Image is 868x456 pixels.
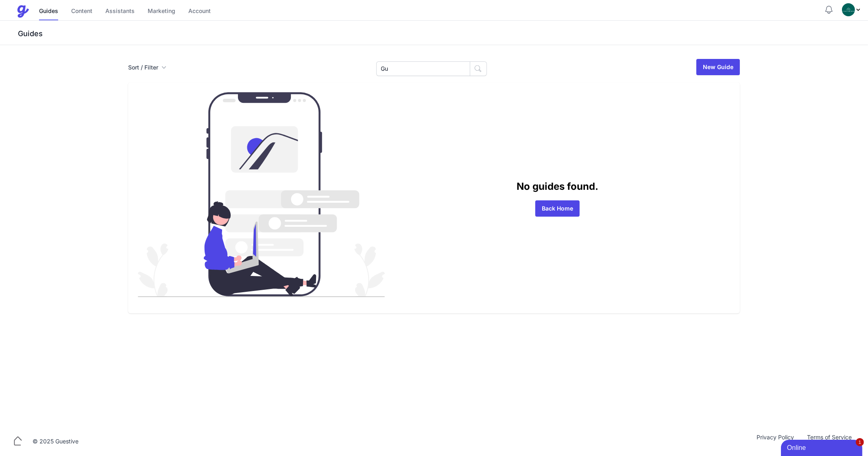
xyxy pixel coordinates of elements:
img: Guestive Guides [16,5,29,18]
a: New Guide [696,59,740,75]
img: oovs19i4we9w73xo0bfpgswpi0cd [842,3,855,16]
div: © 2025 Guestive [33,437,79,445]
a: Account [188,3,211,20]
input: Search Guides [376,61,470,76]
a: Content [71,3,92,20]
a: Privacy Policy [750,433,800,449]
button: Notifications [824,5,834,15]
a: Guides [39,3,58,20]
a: Terms of Service [800,433,858,449]
button: Sort / Filter [128,63,166,72]
a: Back Home [535,200,580,217]
div: Profile Menu [842,3,861,16]
img: guides_empty-d86bb564b29550a31688b3f861ba8bd6c8a7e1b83f23caef24972e3052780355.svg [138,92,385,297]
a: Marketing [148,3,175,20]
iframe: chat widget [781,438,864,456]
p: No guides found. [385,179,730,194]
a: Assistants [105,3,135,20]
h3: Guides [16,29,868,39]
